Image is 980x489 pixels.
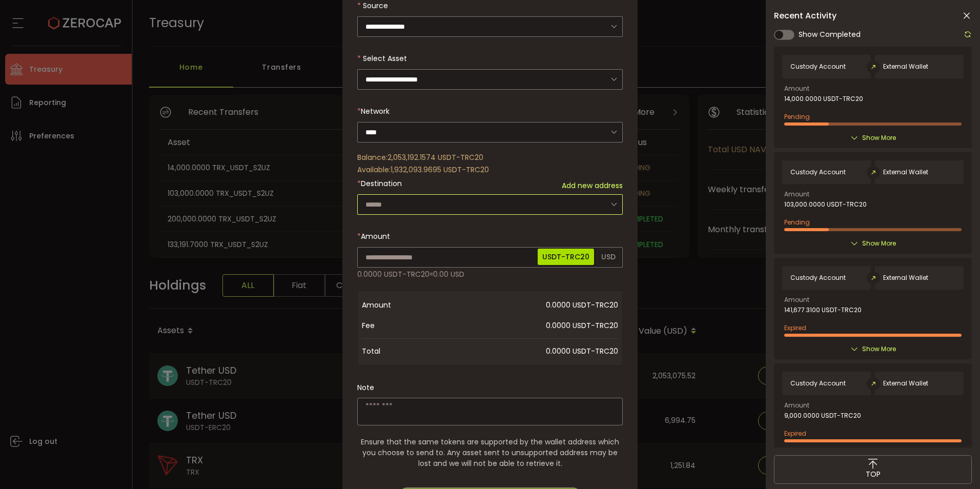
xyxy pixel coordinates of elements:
span: Pending [784,218,810,227]
span: Ensure that the same tokens are supported by the wallet address which you choose to send to. Any ... [357,437,623,469]
span: Fee [362,315,444,336]
span: Show Completed [799,29,861,40]
span: Amount [784,191,809,197]
span: Available: [357,165,391,175]
span: Custody Account [790,63,846,70]
span: Amount [784,86,809,92]
span: External Wallet [883,274,928,281]
span: Show More [862,133,896,143]
span: External Wallet [883,380,928,387]
span: TOP [866,469,881,480]
label: Note [357,382,374,393]
span: Balance: [357,152,387,162]
span: 103,000.0000 USDT-TRC20 [784,201,867,208]
span: Total [362,341,444,361]
span: 0.00 USD [433,269,464,279]
span: 1,932,093.9695 USDT-TRC20 [391,165,489,175]
span: Network [361,106,390,116]
span: Recent Activity [774,12,836,20]
span: 2,053,192.1574 USDT-TRC20 [387,152,483,162]
span: External Wallet [883,63,928,70]
iframe: Chat Widget [929,440,980,489]
span: Custody Account [790,274,846,281]
span: Expired [784,323,806,332]
span: Pending [784,112,810,121]
span: Amount [784,297,809,303]
span: 141,677.3100 USDT-TRC20 [784,307,862,314]
span: External Wallet [883,169,928,176]
span: ≈ [430,269,433,279]
span: Amount [362,295,444,315]
span: Add new address [562,180,623,191]
span: 14,000.0000 USDT-TRC20 [784,95,863,103]
span: 0.0000 USDT-TRC20 [357,269,430,279]
span: Destination [361,178,402,189]
span: 0.0000 USDT-TRC20 [444,295,618,315]
span: 0.0000 USDT-TRC20 [444,341,618,361]
span: Show More [862,344,896,354]
span: Custody Account [790,169,846,176]
span: 9,000.0000 USDT-TRC20 [784,412,861,419]
span: Amount [361,231,390,241]
span: USDT-TRC20 [538,249,594,265]
span: USD [597,249,620,265]
span: Amount [784,402,809,409]
span: Expired [784,429,806,438]
span: 0.0000 USDT-TRC20 [444,315,618,336]
span: Show More [862,238,896,249]
span: Custody Account [790,380,846,387]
